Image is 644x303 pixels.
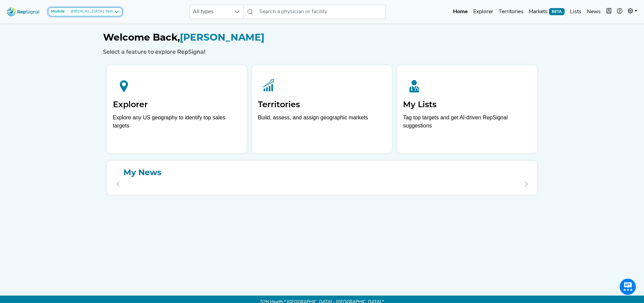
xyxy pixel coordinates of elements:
h1: [PERSON_NAME] [103,32,541,43]
a: ExplorerExplore any US geography to identify top sales targets [107,65,247,153]
a: News [584,5,603,19]
a: My ListsTag top targets and get AI-driven RepSignal suggestions [397,65,537,153]
input: Search a physician or facility [257,5,386,19]
a: Territories [496,5,526,19]
strong: Module [51,9,65,14]
a: TerritoriesBuild, assess, and assign geographic markets [252,65,392,153]
span: Welcome Back, [103,31,180,43]
a: Explorer [471,5,496,19]
span: All types [190,5,231,19]
div: Explore any US geography to identify top sales targets [113,114,241,130]
span: BETA [549,8,565,15]
h6: Select a feature to explore RepSignal [103,49,541,55]
h2: Territories [258,100,386,110]
a: Home [450,5,471,19]
a: My News [113,166,532,179]
a: MarketsBETA [526,5,567,19]
h2: My Lists [403,100,531,110]
p: Tag top targets and get AI-driven RepSignal suggestions [403,114,531,134]
p: Build, assess, and assign geographic markets [258,114,386,134]
button: Module[MEDICAL_DATA] Test [48,7,122,16]
h2: Explorer [113,100,241,110]
button: Intel Book [603,5,614,19]
div: [MEDICAL_DATA] Test [68,9,113,15]
a: Lists [567,5,584,19]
